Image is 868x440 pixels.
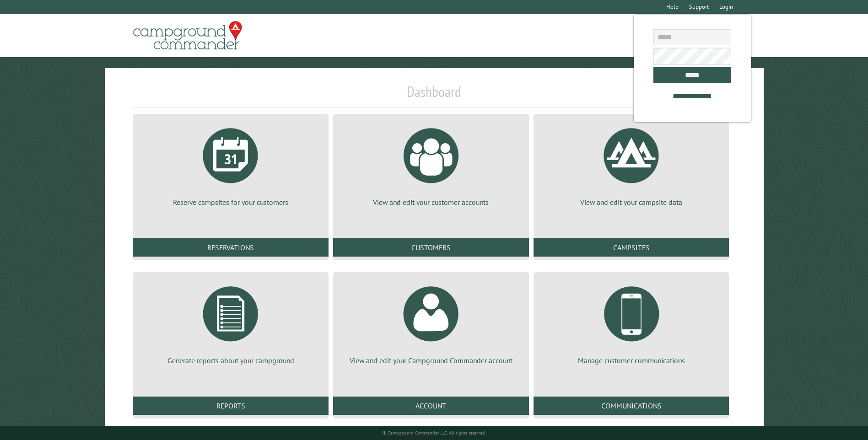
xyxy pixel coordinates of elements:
[545,121,718,207] a: View and edit your campsite data
[144,197,318,207] p: Reserve campsites for your customers
[545,197,718,207] p: View and edit your campsite data
[534,397,729,415] a: Communications
[545,279,718,365] a: Manage customer communications
[344,355,518,365] p: View and edit your Campground Commander account
[344,121,518,207] a: View and edit your customer accounts
[344,279,518,365] a: View and edit your Campground Commander account
[144,279,318,365] a: Generate reports about your campground
[144,121,318,207] a: Reserve campsites for your customers
[545,355,718,365] p: Manage customer communications
[333,238,529,257] a: Customers
[130,18,245,54] img: Campground Commander
[133,238,329,257] a: Reservations
[130,83,737,108] h1: Dashboard
[383,430,486,436] small: © Campground Commander LLC. All rights reserved.
[333,397,529,415] a: Account
[534,238,729,257] a: Campsites
[344,197,518,207] p: View and edit your customer accounts
[144,355,318,365] p: Generate reports about your campground
[133,397,329,415] a: Reports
